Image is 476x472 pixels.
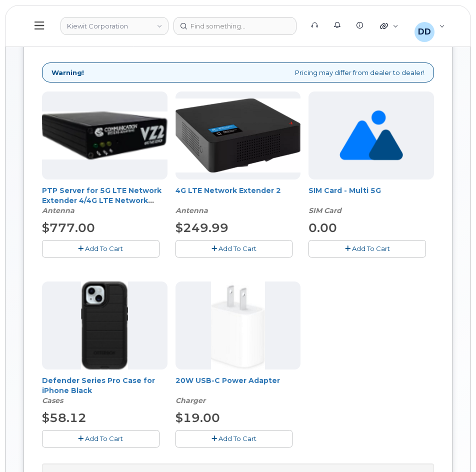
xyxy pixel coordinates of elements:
[175,410,220,425] span: $19.00
[308,186,381,195] a: SIM Card - Multi 5G
[407,16,452,36] div: David Davis
[175,375,301,405] div: 20W USB-C Power Adapter
[42,220,95,235] span: $777.00
[308,185,434,215] div: SIM Card - Multi 5G
[81,281,128,369] img: defenderiphone14.png
[85,244,123,252] span: Add To Cart
[42,111,167,159] img: Casa_Sysem.png
[308,240,426,257] button: Add To Cart
[42,206,74,215] em: Antenna
[51,68,84,77] strong: Warning!
[42,375,167,405] div: Defender Series Pro Case for iPhone Black
[42,186,161,215] a: PTP Server for 5G LTE Network Extender 4/4G LTE Network Extender 3
[308,220,337,235] span: 0.00
[175,240,293,257] button: Add To Cart
[432,428,468,464] iframe: Messenger Launcher
[352,244,390,252] span: Add To Cart
[175,186,281,195] a: 4G LTE Network Extender 2
[42,410,86,425] span: $58.12
[42,240,159,257] button: Add To Cart
[218,244,256,252] span: Add To Cart
[373,16,405,36] div: Quicklinks
[60,17,168,35] a: Kiewit Corporation
[175,206,208,215] em: Antenna
[308,206,341,215] em: SIM Card
[175,220,228,235] span: $249.99
[42,62,434,83] div: Pricing may differ from dealer to dealer!
[42,396,63,405] em: Cases
[173,17,296,35] input: Find something...
[85,434,123,442] span: Add To Cart
[42,430,159,447] button: Add To Cart
[211,281,265,369] img: apple20w.jpg
[175,376,280,385] a: 20W USB-C Power Adapter
[42,185,167,215] div: PTP Server for 5G LTE Network Extender 4/4G LTE Network Extender 3
[175,396,205,405] em: Charger
[218,434,256,442] span: Add To Cart
[418,26,431,38] span: DD
[42,376,155,395] a: Defender Series Pro Case for iPhone Black
[175,430,293,447] button: Add To Cart
[175,185,301,215] div: 4G LTE Network Extender 2
[175,98,301,172] img: 4glte_extender.png
[339,91,403,179] img: no_image_found-2caef05468ed5679b831cfe6fc140e25e0c280774317ffc20a367ab7fd17291e.png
